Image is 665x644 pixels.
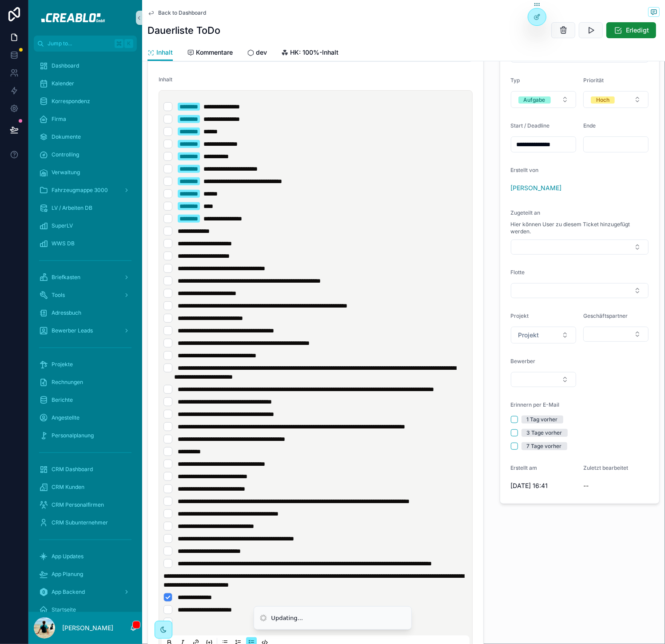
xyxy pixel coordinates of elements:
span: Zuletzt bearbeitet [583,464,628,471]
p: [PERSON_NAME] [62,624,113,632]
a: Fahrzeugmappe 3000 [34,182,137,198]
span: Back to Dashboard [158,9,206,16]
span: Start / Deadline [511,122,550,129]
span: Firma [52,116,66,123]
div: 1 Tag vorher [527,416,558,424]
span: Briefkasten [52,274,80,281]
span: Bewerber [511,358,536,364]
span: Erinnern per E-Mail [511,401,560,408]
div: Hoch [596,96,609,104]
span: Controlling [52,151,79,158]
a: Berichte [34,392,137,408]
span: Bewerber Leads [52,327,93,334]
button: Select Button [583,91,649,108]
span: App Planung [52,571,83,578]
a: Kommentare [187,44,233,62]
span: Ende [583,122,596,129]
span: Korrespondenz [52,98,90,105]
button: Select Button [511,91,576,108]
a: [PERSON_NAME] [511,184,562,192]
button: Erledigt [606,22,656,38]
a: Bewerber Leads [34,323,137,339]
span: Inhalt [159,76,172,83]
a: Kalender [34,76,137,92]
span: Adressbuch [52,309,81,316]
a: Verwaltung [34,164,137,180]
a: App Planung [34,566,137,582]
a: App Backend [34,584,137,600]
span: Zugeteilt an [511,209,541,216]
a: Personalplanung [34,428,137,444]
a: Startseite [34,602,137,618]
span: Personalplanung [52,432,94,439]
h1: Dauerliste ToDo [147,24,220,36]
a: SuperLV [34,218,137,234]
span: Geschäftspartner [583,312,628,319]
span: Flotte [511,269,525,276]
span: Tools [52,292,65,299]
span: Erledigt [626,26,649,35]
div: scrollable content [28,52,142,612]
span: Angestellte [52,414,80,421]
a: HK: 100%-Inhalt [281,44,338,62]
a: Rechnungen [34,374,137,390]
span: Jump to... [48,40,111,47]
div: Updating... [271,614,303,623]
span: Verwaltung [52,169,80,176]
button: Select Button [511,327,576,344]
span: Projekte [52,361,73,368]
a: Projekte [34,356,137,372]
button: Select Button [511,372,576,387]
a: Dokumente [34,129,137,145]
span: App Updates [52,553,84,560]
span: Hier können User zu diesem Ticket hinzugefügt werden. [511,221,649,235]
a: CRM Dashboard [34,461,137,477]
span: Rechnungen [52,379,83,386]
span: CRM Dashboard [52,466,93,473]
a: Korrespondenz [34,93,137,109]
a: Tools [34,287,137,303]
span: HK: 100%-Inhalt [290,48,338,57]
a: Briefkasten [34,269,137,285]
a: Adressbuch [34,305,137,321]
span: K [125,40,132,47]
span: LV / Arbeiten DB [52,204,92,212]
button: Select Button [511,283,649,298]
span: Erstellt von [511,167,539,173]
p: -- [583,481,589,490]
span: dev [256,48,267,57]
span: Kommentare [196,48,233,57]
span: Berichte [52,396,73,404]
img: App logo [35,11,135,25]
button: Select Button [583,327,649,342]
a: CRM Subunternehmer [34,515,137,531]
span: Priorität [583,77,604,84]
span: Inhalt [156,48,173,57]
span: Kalender [52,80,74,87]
a: dev [247,44,267,62]
a: Firma [34,111,137,127]
span: Projekt [511,312,529,319]
span: Dokumente [52,133,81,140]
div: 7 Tage vorher [527,442,562,450]
span: CRM Subunternehmer [52,519,108,526]
span: [DATE] 16:41 [511,481,576,490]
a: Inhalt [147,44,173,61]
span: CRM Personalfirmen [52,501,104,508]
a: Dashboard [34,58,137,74]
a: App Updates [34,548,137,564]
div: Aufgabe [524,96,546,104]
span: CRM Kunden [52,484,84,491]
span: Typ [511,77,520,84]
button: Jump to...K [34,36,137,52]
a: WWS DB [34,236,137,252]
a: Back to Dashboard [147,9,206,16]
span: SuperLV [52,222,73,229]
span: WWS DB [52,240,75,247]
span: Fahrzeugmappe 3000 [52,187,108,194]
a: LV / Arbeiten DB [34,200,137,216]
a: CRM Personalfirmen [34,497,137,513]
div: 3 Tage vorher [527,429,562,437]
span: Startseite [52,606,76,613]
button: Select Button [511,240,649,255]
